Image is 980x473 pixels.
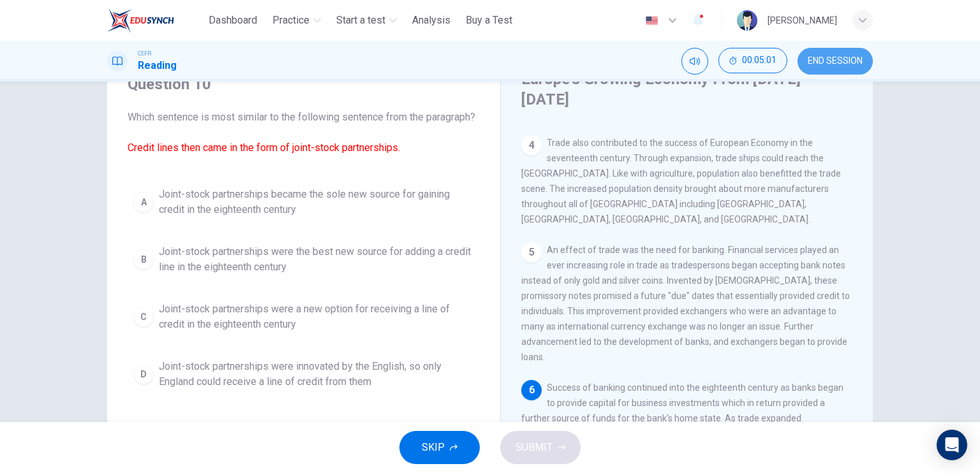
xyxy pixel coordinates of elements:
div: 5 [521,242,542,263]
img: en [644,16,660,25]
button: Analysis [407,9,456,32]
div: C [133,307,154,327]
span: 00:05:01 [742,55,776,66]
span: Joint-stock partnerships became the sole new source for gaining credit in the eighteenth century [159,187,474,217]
img: Profile picture [737,10,757,31]
font: Credit lines then came in the form of joint-stock partnerships. [128,142,400,154]
div: A [133,192,154,212]
span: Joint-stock partnerships were the best new source for adding a credit line in the eighteenth century [159,244,474,275]
span: Analysis [412,13,450,28]
div: B [133,249,154,270]
img: ELTC logo [107,8,174,33]
span: Buy a Test [466,13,512,28]
span: CEFR [138,49,151,58]
button: AJoint-stock partnerships became the sole new source for gaining credit in the eighteenth century [128,181,480,223]
span: Joint-stock partnerships were innovated by the English, so only England could receive a line of c... [159,359,474,389]
a: ELTC logo [107,8,204,33]
span: Start a test [336,13,385,28]
h4: Question 10 [128,74,480,94]
div: Hide [718,48,787,75]
div: [PERSON_NAME] [768,13,837,28]
button: CJoint-stock partnerships were a new option for receiving a line of credit in the eighteenth century [128,296,480,338]
span: END SESSION [808,56,863,66]
button: BJoint-stock partnerships were the best new source for adding a credit line in the eighteenth cen... [128,238,480,280]
div: Open Intercom Messenger [937,430,967,460]
div: Mute [681,48,708,75]
div: D [133,364,154,384]
div: 4 [521,135,542,156]
span: Which sentence is most similar to the following sentence from the paragraph? [128,110,480,156]
span: SKIP [422,439,445,456]
span: An effect of trade was the need for banking. Financial services played an ever increasing role in... [521,245,850,362]
button: Practice [267,9,326,32]
button: Start a test [331,9,402,32]
h4: Europe's Growing Economy From [DATE] - [DATE] [521,69,849,110]
div: 6 [521,380,542,400]
span: Practice [272,13,309,28]
button: 00:05:01 [718,48,787,73]
button: END SESSION [798,48,873,75]
button: Buy a Test [461,9,517,32]
span: Dashboard [209,13,257,28]
span: Joint-stock partnerships were a new option for receiving a line of credit in the eighteenth century [159,302,474,332]
button: DJoint-stock partnerships were innovated by the English, so only England could receive a line of ... [128,353,480,395]
button: Dashboard [204,9,262,32]
span: Trade also contributed to the success of European Economy in the seventeenth century. Through exp... [521,138,841,224]
button: SKIP [399,431,480,464]
h1: Reading [138,58,177,73]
